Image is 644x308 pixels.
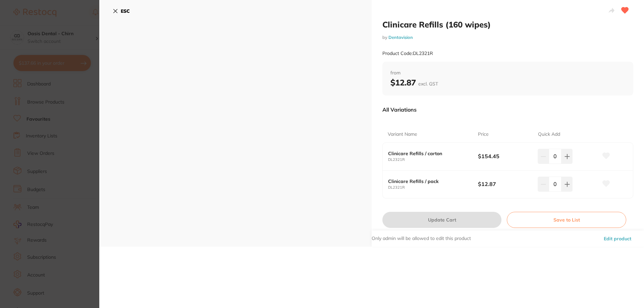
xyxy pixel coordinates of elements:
[388,158,478,162] small: DL2321R
[418,81,438,87] span: excl. GST
[478,152,532,160] b: $154.45
[478,131,489,138] p: Price
[388,151,469,156] b: Clinicare Refills / carton
[382,106,417,113] p: All Variations
[113,5,130,17] button: ESC
[372,235,471,242] p: Only admin will be allowed to edit this product
[390,70,625,76] span: from
[602,231,633,247] button: Edit product
[388,179,469,184] b: Clinicare Refills / pack
[382,51,433,56] small: Product Code: DL2321R
[388,131,417,138] p: Variant Name
[538,131,560,138] p: Quick Add
[382,35,633,40] small: by
[388,185,478,190] small: DL2321R
[382,19,633,29] h2: Clinicare Refills (160 wipes)
[478,180,532,188] b: $12.87
[121,8,130,14] b: ESC
[390,77,438,87] b: $12.87
[382,212,501,228] button: Update Cart
[507,212,626,228] button: Save to List
[388,35,413,40] a: Dentavision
